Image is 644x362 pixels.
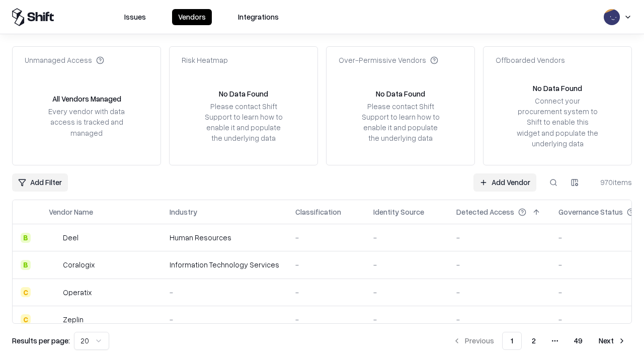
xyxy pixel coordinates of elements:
[456,287,542,298] div: -
[566,332,591,350] button: 49
[502,332,522,350] button: 1
[524,332,544,350] button: 2
[359,101,442,144] div: Please contact Shift Support to learn how to enable it and populate the underlying data
[182,55,228,65] div: Risk Heatmap
[63,287,92,298] div: Operatix
[21,260,31,270] div: B
[456,259,542,270] div: -
[45,106,128,138] div: Every vendor with data access is tracked and managed
[170,259,279,270] div: Information Technology Services
[533,83,582,94] div: No Data Found
[63,232,78,243] div: Deel
[52,94,121,104] div: All Vendors Managed
[219,88,268,99] div: No Data Found
[49,314,59,324] img: Zeplin
[339,55,438,65] div: Over-Permissive Vendors
[593,332,632,350] button: Next
[118,9,152,25] button: Issues
[373,207,424,217] div: Identity Source
[376,88,425,99] div: No Data Found
[170,314,279,325] div: -
[170,207,197,217] div: Industry
[295,287,357,298] div: -
[12,173,68,192] button: Add Filter
[232,9,285,25] button: Integrations
[456,207,514,217] div: Detected Access
[516,96,599,149] div: Connect your procurement system to Shift to enable this widget and populate the underlying data
[373,287,440,298] div: -
[49,207,93,217] div: Vendor Name
[21,314,31,324] div: C
[21,287,31,297] div: C
[49,287,59,297] img: Operatix
[172,9,212,25] button: Vendors
[295,259,357,270] div: -
[295,314,357,325] div: -
[373,314,440,325] div: -
[447,332,632,350] nav: pagination
[49,233,59,243] img: Deel
[592,177,632,188] div: 970 items
[373,232,440,243] div: -
[202,101,285,144] div: Please contact Shift Support to learn how to enable it and populate the underlying data
[295,232,357,243] div: -
[558,207,623,217] div: Governance Status
[456,232,542,243] div: -
[496,55,565,65] div: Offboarded Vendors
[63,314,84,325] div: Zeplin
[25,55,104,65] div: Unmanaged Access
[295,207,341,217] div: Classification
[373,259,440,270] div: -
[456,314,542,325] div: -
[12,335,70,346] p: Results per page:
[21,233,31,243] div: B
[473,173,536,192] a: Add Vendor
[63,259,95,270] div: Coralogix
[49,260,59,270] img: Coralogix
[170,287,279,298] div: -
[170,232,279,243] div: Human Resources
